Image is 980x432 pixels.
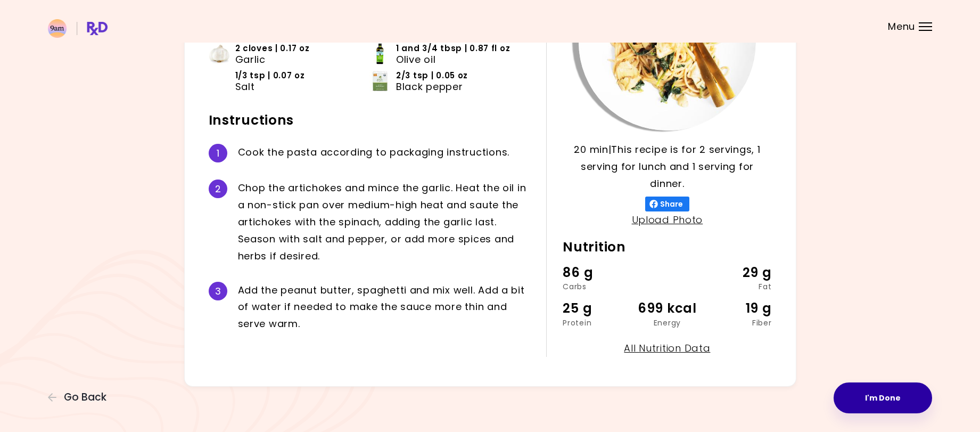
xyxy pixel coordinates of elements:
div: Energy [632,319,702,327]
span: Olive oil [396,54,435,66]
span: 2/3 tsp | 0.05 oz [396,70,468,81]
div: C o o k t h e p a s t a a c c o r d i n g t o p a c k a g i n g i n s t r u c t i o n s . [238,144,531,162]
div: 25 g [563,298,632,319]
div: Protein [563,319,632,327]
span: Salt [235,81,255,93]
h2: Nutrition [563,239,771,256]
a: Upload Photo [632,213,703,226]
img: RxDiet [48,19,108,38]
div: 2 [209,180,227,198]
span: 1/3 tsp | 0.07 oz [235,70,305,81]
h2: Instructions [209,112,531,129]
div: Fiber [702,319,772,327]
div: Fat [702,283,772,290]
div: Carbs [563,283,632,290]
div: 699 kcal [632,298,702,319]
a: All Nutrition Data [624,341,710,355]
span: 1 and 3/4 tbsp | 0.87 fl oz [396,43,510,54]
div: 86 g [563,263,632,283]
span: Share [658,200,685,208]
button: Go Back [48,392,112,403]
div: 29 g [702,263,772,283]
span: 2 cloves | 0.17 oz [235,43,310,54]
span: Menu [888,22,915,31]
button: I'm Done [834,382,932,413]
span: Garlic [235,54,266,66]
div: C h o p t h e a r t i c h o k e s a n d m i n c e t h e g a r l i c . H e a t t h e o i l i n a n... [238,180,531,264]
button: Share [645,197,689,211]
div: 3 [209,282,227,300]
div: 19 g [702,298,772,319]
span: Black pepper [396,81,463,93]
div: A d d t h e p e a n u t b u t t e r , s p a g h e t t i a n d m i x w e l l . A d d a b i t o f w... [238,282,531,333]
p: 20 min | This recipe is for 2 servings, 1 serving for lunch and 1 serving for dinner. [563,141,771,192]
span: Go Back [64,392,106,403]
div: 1 [209,144,227,162]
